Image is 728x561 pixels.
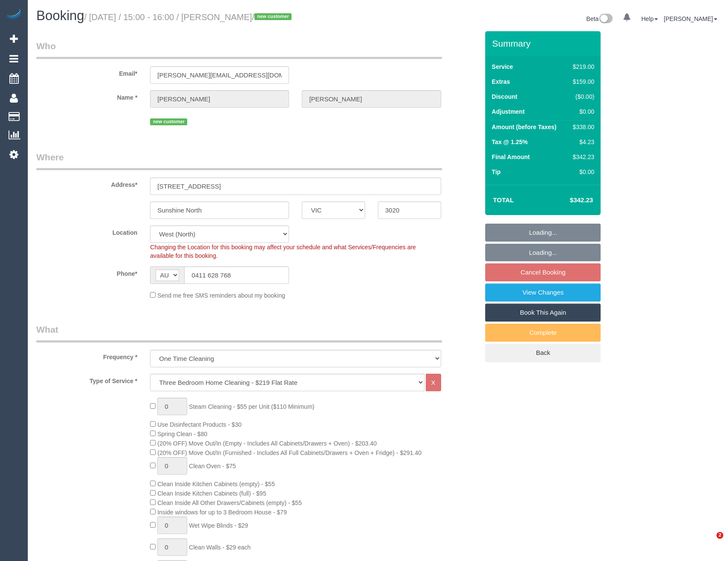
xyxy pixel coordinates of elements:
[184,266,289,284] input: Phone*
[544,197,593,204] h4: $342.23
[150,90,289,108] input: First Name*
[150,66,289,84] input: Email*
[641,15,658,22] a: Help
[302,90,441,108] input: Last Name*
[378,201,441,219] input: Post Code*
[569,153,594,161] div: $342.23
[30,177,144,189] label: Address*
[5,9,22,21] img: Automaid Logo
[485,344,601,362] a: Back
[189,522,248,529] span: Wet Wipe Blinds - $29
[492,107,525,116] label: Adjustment
[189,463,236,469] span: Clean Oven - $75
[492,168,501,176] label: Tip
[157,440,377,447] span: (20% OFF) Move Out/In (Empty - Includes All Cabinets/Drawers + Oven) - $203.40
[84,12,294,22] small: / [DATE] / 15:00 - 16:00 / [PERSON_NAME]
[30,225,144,237] label: Location
[492,123,556,131] label: Amount (before Taxes)
[569,168,594,176] div: $0.00
[157,481,275,487] span: Clean Inside Kitchen Cabinets (empty) - $55
[492,77,510,86] label: Extras
[36,8,84,23] span: Booking
[157,449,421,456] span: (20% OFF) Move Out/In (Furnished - Includes All Full Cabinets/Drawers + Oven + Fridge) - $291.40
[30,374,144,385] label: Type of Service *
[30,266,144,278] label: Phone*
[157,490,266,497] span: Clean Inside Kitchen Cabinets (full) - $95
[569,92,594,101] div: ($0.00)
[157,431,207,437] span: Spring Clean - $80
[252,12,295,22] span: /
[157,292,285,299] span: Send me free SMS reminders about my booking
[30,66,144,78] label: Email*
[587,15,613,22] a: Beta
[150,201,289,219] input: Suburb*
[492,92,517,101] label: Discount
[569,107,594,116] div: $0.00
[493,196,514,204] strong: Total
[716,532,723,539] span: 2
[492,62,513,71] label: Service
[569,138,594,146] div: $4.23
[189,544,251,551] span: Clean Walls - $29 each
[569,77,594,86] div: $159.00
[485,304,601,322] a: Book This Again
[36,151,442,170] legend: Where
[492,38,596,48] h3: Summary
[150,244,416,259] span: Changing the Location for this booking may affect your schedule and what Services/Frequencies are...
[157,509,287,516] span: Inside windows for up to 3 Bedroom House - $79
[157,499,302,506] span: Clean Inside All Other Drawers/Cabinets (empty) - $55
[492,138,528,146] label: Tax @ 1.25%
[569,123,594,131] div: $338.00
[492,153,530,161] label: Final Amount
[150,118,187,125] span: new customer
[36,40,442,59] legend: Who
[485,283,601,301] a: View Changes
[569,62,594,71] div: $219.00
[157,421,242,428] span: Use Disinfectant Products - $30
[30,350,144,361] label: Frequency *
[664,15,717,22] a: [PERSON_NAME]
[36,323,442,343] legend: What
[254,13,292,20] span: new customer
[699,532,719,552] iframe: Intercom live chat
[598,14,613,25] img: New interface
[30,90,144,102] label: Name *
[189,403,314,410] span: Steam Cleaning - $55 per Unit ($110 Minimum)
